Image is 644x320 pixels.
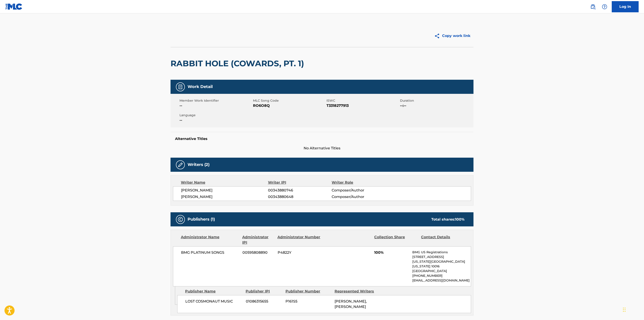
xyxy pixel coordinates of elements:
span: [PERSON_NAME], [PERSON_NAME] [335,299,367,309]
img: Writers [178,162,183,168]
span: 01086315655 [246,299,282,304]
span: ISWC [326,98,399,103]
img: search [590,4,596,9]
div: Represented Writers [335,289,380,294]
div: Administrator Name [181,234,239,245]
div: Publisher IPI [246,289,282,294]
img: help [602,4,607,9]
span: LOST COSMONAUT MUSIC [185,299,242,304]
img: Publishers [178,217,183,222]
span: P4822Y [278,250,321,255]
img: Work Detail [178,84,183,90]
p: [PHONE_NUMBER] [412,273,471,278]
div: Administrator IPI [242,234,274,245]
span: P161S5 [285,299,331,304]
h5: Work Detail [188,84,213,89]
span: RO6O8Q [253,103,325,108]
span: 00343880746 [268,188,332,193]
div: Publisher Number [285,289,331,294]
span: 100% [374,250,409,255]
h5: Alternative Titles [175,137,469,141]
span: Composer/Author [332,188,390,193]
h5: Publishers (1) [188,217,215,222]
span: 100 % [455,217,465,221]
span: BMG PLATINUM SONGS [181,250,239,255]
div: Contact Details [421,234,465,245]
p: [EMAIL_ADDRESS][DOMAIN_NAME] [412,278,471,283]
span: 00343880648 [268,194,332,200]
span: Composer/Author [332,194,390,200]
div: Writer Name [181,180,268,185]
p: [GEOGRAPHIC_DATA] [412,269,471,273]
p: BMG US Registrations [412,250,471,255]
span: 00595808890 [242,250,274,255]
span: [PERSON_NAME] [181,188,268,193]
div: Trascina [623,303,626,316]
div: Writer Role [332,180,390,185]
div: Total shares: [431,217,465,222]
span: -- [179,103,252,108]
span: T3318277913 [326,103,399,108]
button: Copy work link [431,30,473,41]
h5: Writers (2) [188,162,210,167]
div: Help [600,2,609,11]
span: Member Work Identifier [179,98,252,103]
img: Copy work link [434,33,442,39]
div: Writer IPI [268,180,332,185]
div: Widget chat [622,299,644,320]
div: Publisher Name [185,289,242,294]
span: No Alternative Titles [171,146,473,151]
span: MLC Song Code [253,98,325,103]
a: Public Search [588,2,597,11]
span: Duration [400,98,472,103]
div: Administrator Number [277,234,321,245]
p: [US_STATE][GEOGRAPHIC_DATA][US_STATE] 10016 [412,259,471,269]
img: MLC Logo [5,3,23,10]
span: -- [179,118,252,123]
span: Language [179,113,252,118]
iframe: Chat Widget [622,299,644,320]
span: --:-- [400,103,472,108]
a: Log In [612,1,639,12]
h2: RABBIT HOLE (COWARDS, PT. 1) [171,58,306,69]
span: [PERSON_NAME] [181,194,268,200]
div: Collection Share [374,234,418,245]
p: [STREET_ADDRESS] [412,255,471,259]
